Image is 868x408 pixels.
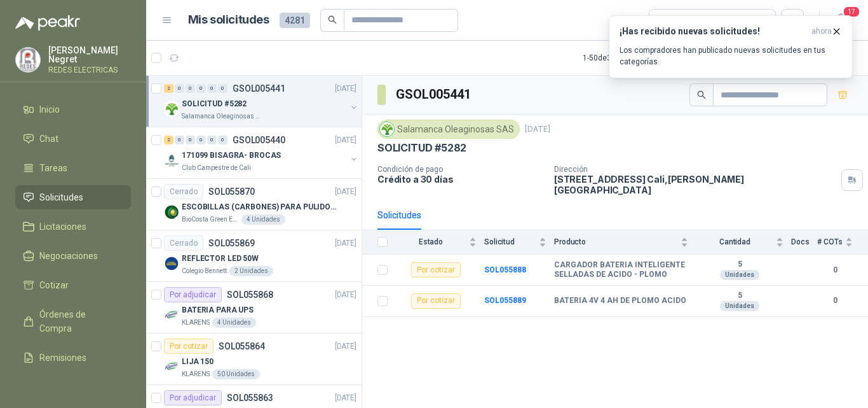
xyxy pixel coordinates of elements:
[212,369,260,379] div: 50 Unidades
[164,256,179,271] img: Company Logo
[182,369,210,379] p: KLARENS
[182,253,259,265] p: REFLECTOR LED 50W
[164,81,359,122] a: 2 0 0 0 0 0 GSOL005441[DATE] Company LogoSOLICITUD #5282Salamanca Oleaginosas SAS
[484,265,526,274] a: SOL055888
[182,215,239,225] p: BioCosta Green Energy S.A.S
[484,237,536,246] span: Solicitud
[196,136,206,144] div: 0
[164,339,214,354] div: Por cotizar
[554,237,678,246] span: Producto
[817,237,843,246] span: # COTs
[164,359,179,374] img: Company Logo
[484,296,526,305] a: SOL055889
[620,45,842,67] p: Los compradores han publicado nuevas solicitudes en tus categorías.
[164,153,179,168] img: Company Logo
[164,236,203,251] div: Cerrado
[791,230,817,255] th: Docs
[39,161,67,175] span: Tareas
[395,230,484,255] th: Estado
[380,122,394,136] img: Company Logo
[696,230,791,255] th: Cantidad
[182,201,340,213] p: ESCOBILLAS (CARBONES) PARA PULIDORA DEWALT
[186,136,195,144] div: 0
[175,84,184,93] div: 0
[39,249,98,263] span: Negociaciones
[164,184,203,199] div: Cerrado
[227,393,273,402] p: SOL055863
[843,6,860,18] span: 17
[411,293,461,309] div: Por cotizar
[218,84,227,93] div: 0
[164,204,179,220] img: Company Logo
[15,302,131,341] a: Órdenes de Compra
[335,237,356,250] p: [DATE]
[164,132,359,173] a: 2 0 0 0 0 0 GSOL005440[DATE] Company Logo171099 BISAGRA- BROCASClub Campestre de Cali
[609,15,853,78] button: ¡Has recibido nuevas solicitudes!ahora Los compradores han publicado nuevas solicitudes en tus ca...
[164,84,173,93] div: 2
[15,375,131,399] a: Configuración
[696,260,783,270] b: 5
[335,134,356,146] p: [DATE]
[15,15,80,31] img: Logo peakr
[164,287,222,302] div: Por adjudicar
[241,215,285,225] div: 4 Unidades
[377,120,520,139] div: Salamanca Oleaginosas SAS
[233,84,285,93] p: GSOL005441
[146,179,362,230] a: CerradoSOL055870[DATE] Company LogoESCOBILLAS (CARBONES) PARA PULIDORA DEWALTBioCosta Green Energ...
[186,84,195,93] div: 0
[164,136,173,144] div: 2
[182,111,262,122] p: Salamanca Oleaginosas SAS
[396,85,473,104] h3: GSOL005441
[720,270,759,280] div: Unidades
[554,230,696,255] th: Producto
[146,334,362,385] a: Por cotizarSOL055864[DATE] Company LogoLIJA 150KLARENS50 Unidades
[657,13,684,27] div: Todas
[182,356,214,368] p: LIJA 150
[164,390,222,405] div: Por adjudicar
[15,346,131,370] a: Remisiones
[377,174,544,185] p: Crédito a 30 días
[15,127,131,151] a: Chat
[328,15,337,24] span: search
[15,97,131,122] a: Inicio
[146,282,362,334] a: Por adjudicarSOL055868[DATE] Company LogoBATERIA PARA UPSKLARENS4 Unidades
[554,174,836,195] p: [STREET_ADDRESS] Cali , [PERSON_NAME][GEOGRAPHIC_DATA]
[229,266,273,276] div: 2 Unidades
[227,290,273,299] p: SOL055868
[164,101,179,116] img: Company Logo
[207,84,217,93] div: 0
[212,318,256,328] div: 4 Unidades
[817,295,853,307] b: 0
[146,230,362,282] a: CerradoSOL055869[DATE] Company LogoREFLECTOR LED 50WColegio Bennett2 Unidades
[335,83,356,95] p: [DATE]
[219,342,265,351] p: SOL055864
[830,9,853,32] button: 17
[15,244,131,268] a: Negociaciones
[48,66,131,74] p: REDES ELECTRICAS
[39,278,69,292] span: Cotizar
[377,208,421,222] div: Solicitudes
[15,185,131,209] a: Solicitudes
[39,132,58,146] span: Chat
[39,102,60,116] span: Inicio
[411,262,461,278] div: Por cotizar
[554,260,688,280] b: CARGADOR BATERIA INTELIGENTE SELLADAS DE ACIDO - PLOMO
[48,46,131,64] p: [PERSON_NAME] Negret
[811,26,832,37] span: ahora
[182,304,254,316] p: BATERIA PARA UPS
[280,13,310,28] span: 4281
[583,48,665,68] div: 1 - 50 de 3661
[233,136,285,144] p: GSOL005440
[16,48,40,72] img: Company Logo
[697,90,706,99] span: search
[182,318,210,328] p: KLARENS
[164,307,179,323] img: Company Logo
[182,163,251,173] p: Club Campestre de Cali
[39,307,119,335] span: Órdenes de Compra
[554,296,686,306] b: BATERIA 4V 4 AH DE PLOMO ACIDO
[15,273,131,297] a: Cotizar
[620,26,806,37] h3: ¡Has recibido nuevas solicitudes!
[720,301,759,311] div: Unidades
